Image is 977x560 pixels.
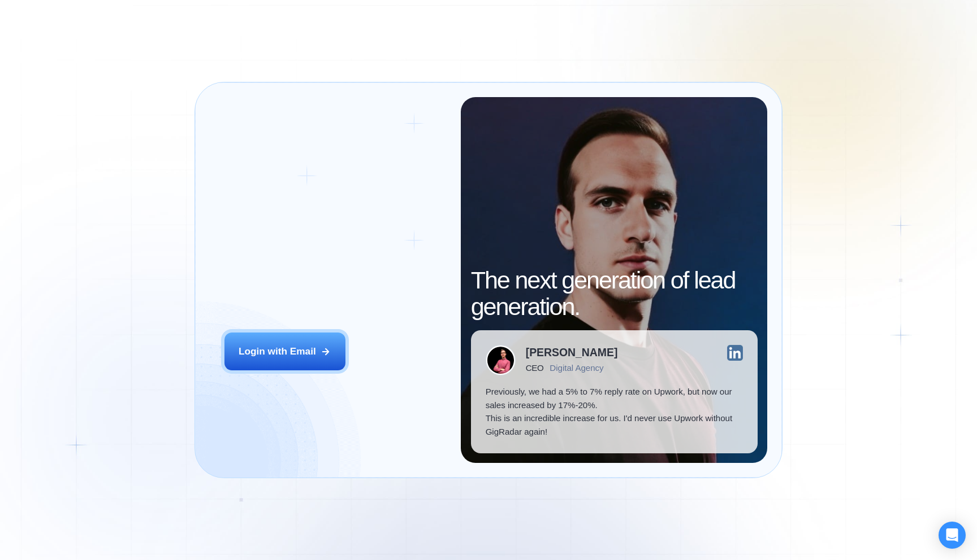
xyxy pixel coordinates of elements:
div: CEO [526,363,544,373]
div: Digital Agency [550,363,603,373]
button: Login with Email [224,333,345,370]
h2: The next generation of lead generation. [471,267,758,321]
div: Open Intercom Messenger [939,522,966,549]
p: Previously, we had a 5% to 7% reply rate on Upwork, but now our sales increased by 17%-20%. This ... [486,385,743,439]
div: [PERSON_NAME] [526,347,618,358]
div: Login with Email [239,345,316,358]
